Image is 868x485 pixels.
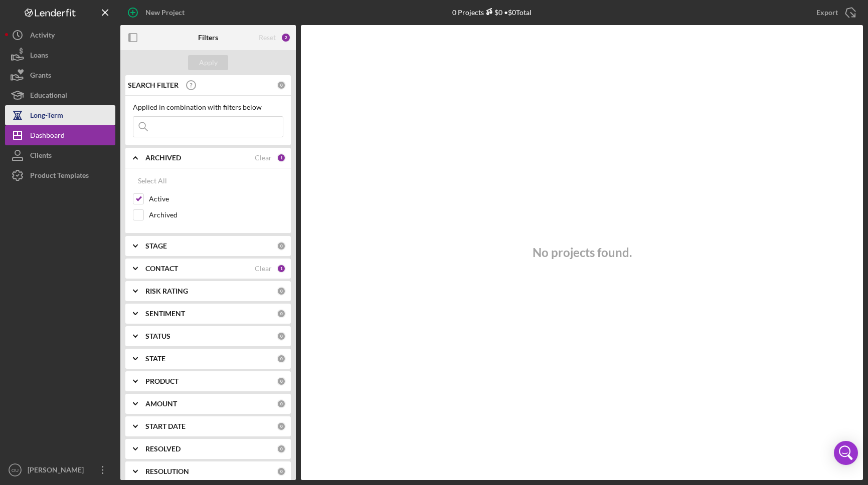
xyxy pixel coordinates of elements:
h3: No projects found. [533,246,632,260]
div: Long-Term [30,105,63,128]
div: Clients [30,145,52,168]
button: OU[PERSON_NAME] Underwriting [5,460,115,480]
div: 2 [281,33,291,43]
div: Open Intercom Messenger [834,441,858,465]
div: Export [816,3,838,23]
div: New Project [145,3,185,23]
div: 0 [277,444,286,453]
div: Loans [30,45,48,68]
div: 0 [277,399,286,408]
button: Apply [188,55,228,70]
b: STAGE [145,242,167,250]
button: New Project [120,3,195,23]
div: 0 [277,241,286,251]
div: Clear [255,265,272,273]
label: Active [149,194,283,204]
div: 0 [277,354,286,363]
div: $0 [484,8,502,17]
div: Educational [30,85,67,108]
b: STATUS [145,332,170,340]
button: Grants [5,65,115,85]
div: 1 [277,153,286,162]
div: Applied in combination with filters below [133,103,283,111]
div: Product Templates [30,165,89,188]
button: Activity [5,25,115,45]
button: Educational [5,85,115,105]
label: Archived [149,210,283,220]
div: 0 Projects • $0 Total [452,8,532,17]
div: Select All [138,171,167,191]
b: RESOLVED [145,445,181,453]
button: Select All [133,171,172,191]
button: Product Templates [5,165,115,185]
b: CONTACT [145,265,178,273]
b: Filters [198,34,218,42]
div: 1 [277,264,286,273]
div: 0 [277,81,286,90]
b: ARCHIVED [145,154,181,162]
div: Dashboard [30,125,65,148]
div: 0 [277,422,286,431]
div: Apply [199,55,218,70]
div: 0 [277,467,286,476]
div: 0 [277,287,286,296]
button: Loans [5,45,115,65]
b: AMOUNT [145,400,177,408]
button: Export [806,3,863,23]
div: Clear [255,154,272,162]
div: 0 [277,377,286,386]
div: Activity [30,25,55,48]
b: SEARCH FILTER [128,81,179,89]
button: Clients [5,145,115,165]
b: PRODUCT [145,377,179,385]
b: SENTIMENT [145,310,185,318]
b: RISK RATING [145,287,188,295]
b: STATE [145,355,165,363]
div: Grants [30,65,51,88]
button: Long-Term [5,105,115,125]
b: RESOLUTION [145,467,189,475]
button: Dashboard [5,125,115,145]
b: START DATE [145,422,186,430]
div: 0 [277,309,286,318]
div: 0 [277,332,286,341]
text: OU [12,467,19,473]
div: Reset [259,34,276,42]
